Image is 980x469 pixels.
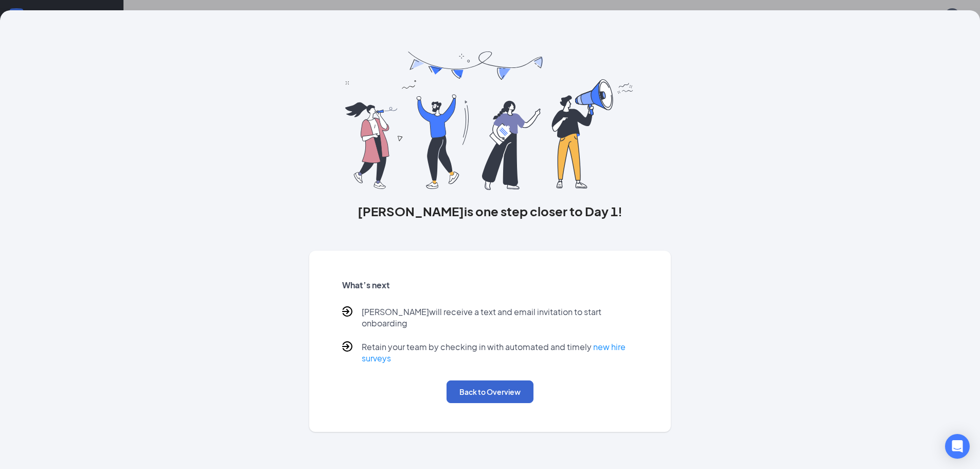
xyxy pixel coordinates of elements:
[345,51,635,190] img: you are all set
[309,202,671,220] h3: [PERSON_NAME] is one step closer to Day 1!
[362,341,626,363] a: new hire surveys
[945,434,970,459] div: Open Intercom Messenger
[342,280,638,291] h5: What’s next
[362,341,638,364] p: Retain your team by checking in with automated and timely
[362,306,638,329] p: [PERSON_NAME] will receive a text and email invitation to start onboarding
[447,380,533,403] button: Back to Overview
